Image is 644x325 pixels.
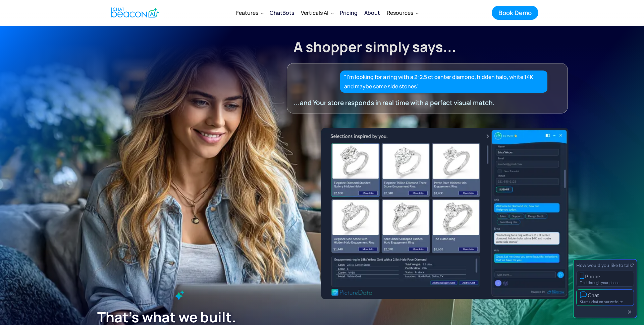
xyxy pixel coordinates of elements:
strong: A shopper simply says... [293,37,456,56]
a: Book Demo [492,6,538,20]
div: Book Demo [498,8,532,17]
div: Features [233,5,266,21]
a: About [361,4,383,21]
div: About [364,8,380,17]
div: "I’m looking for a ring with a 2-2.5 ct center diamond, hidden halo, white 14K and maybe some sid... [344,72,544,91]
div: ...and Your store responds in real time with a perfect visual match. [294,98,546,107]
div: Verticals AI [298,5,336,21]
img: Dropdown [416,12,419,14]
img: ChatBeacon New UI Experience [321,128,569,299]
div: Pricing [340,8,358,17]
img: Dropdown [261,12,264,14]
div: ChatBots [270,8,294,17]
div: Resources [383,5,421,21]
div: Verticals AI [301,8,328,17]
a: ChatBots [266,4,298,21]
a: Pricing [336,4,361,21]
div: Features [236,8,258,17]
div: Resources [387,8,413,17]
a: home [106,4,163,21]
img: Dropdown [331,12,334,14]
